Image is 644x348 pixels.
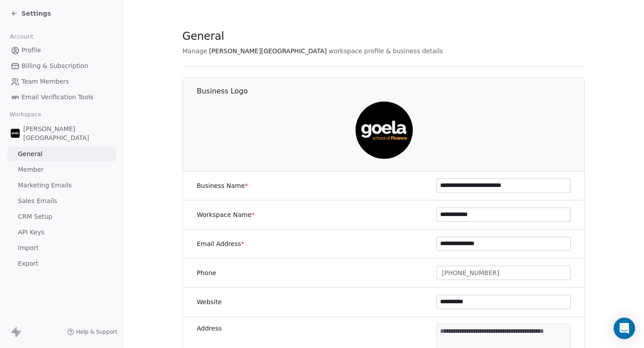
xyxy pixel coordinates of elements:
a: Sales Emails [7,194,116,208]
span: Team Members [21,77,69,86]
a: API Keys [7,225,116,240]
span: Import [18,243,38,253]
a: General [7,147,116,161]
label: Address [197,324,222,333]
span: CRM Setup [18,212,52,221]
div: Open Intercom Messenger [614,318,635,339]
span: [PHONE_NUMBER] [442,268,499,278]
button: [PHONE_NUMBER] [436,266,571,280]
label: Workspace Name [197,210,254,219]
img: Zeeshan%20Neck%20Print%20Dark.png [11,129,20,138]
span: [PERSON_NAME][GEOGRAPHIC_DATA] [23,124,112,142]
a: Help & Support [67,328,117,335]
a: Export [7,256,116,271]
span: Billing & Subscription [21,61,89,71]
span: workspace profile & business details [329,47,443,55]
span: [PERSON_NAME][GEOGRAPHIC_DATA] [209,47,326,55]
label: Email Address [197,239,244,248]
span: Help & Support [76,328,117,335]
span: General [182,30,225,43]
span: Account [6,30,37,43]
span: Settings [21,9,51,18]
a: Email Verification Tools [7,90,116,105]
label: Business Name [197,181,248,190]
a: Profile [7,43,116,58]
a: CRM Setup [7,209,116,224]
h1: Business Logo [197,86,585,96]
a: Team Members [7,74,116,89]
span: Email Verification Tools [21,93,93,102]
span: API Keys [18,228,44,237]
span: Marketing Emails [18,181,72,190]
img: Zeeshan%20Neck%20Print%20Dark.png [355,102,412,159]
span: Manage [182,47,208,55]
span: Sales Emails [18,196,57,206]
span: Member [18,165,44,174]
a: Settings [11,9,51,18]
span: Workspace [6,108,45,121]
span: Export [18,259,38,268]
a: Member [7,162,116,177]
a: Import [7,241,116,255]
span: General [18,149,42,159]
label: Website [197,297,222,306]
a: Marketing Emails [7,178,116,193]
a: Billing & Subscription [7,59,116,73]
label: Phone [197,268,216,277]
span: Profile [21,46,41,55]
